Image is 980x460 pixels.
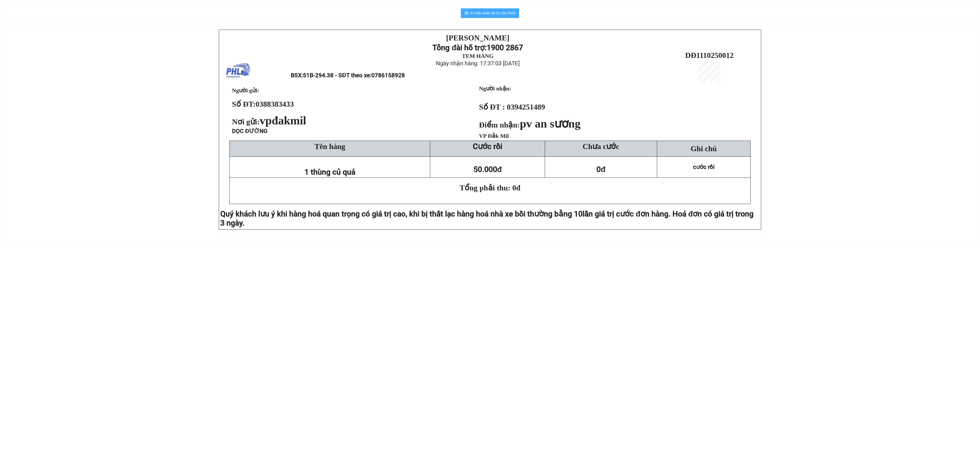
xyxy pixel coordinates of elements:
[291,72,405,79] span: BSX:
[487,43,523,52] strong: 1900 2867
[256,100,294,108] span: 0388383433
[473,165,502,174] span: 50.000đ
[685,51,734,60] span: DĐ1110250012
[473,142,502,151] strong: Cước rồi
[260,114,306,127] span: vpđakmil
[462,53,494,59] strong: TEM HÀNG
[465,11,468,16] span: printer
[583,142,619,151] span: Chưa cước
[507,103,545,111] span: 0394251489
[232,128,267,134] span: DỌC ĐƯỜNG
[232,87,259,94] span: Người gửi:
[304,167,355,177] span: 1 thùng củ quả
[226,59,250,83] img: logo
[371,72,405,79] span: 0786158928
[693,164,715,170] span: cước rồi
[461,8,519,18] button: printerIn mẫu biên lai tự cấu hình
[232,100,294,108] strong: Số ĐT:
[479,85,511,92] strong: Người nhận:
[479,103,505,111] strong: Số ĐT :
[303,72,405,79] span: 51B-294.38 - SĐT theo xe:
[460,183,520,192] span: Tổng phải thu: 0đ
[314,142,345,151] span: Tên hàng
[691,144,717,153] span: Ghi chú
[479,133,509,139] span: VP Đắk Mil
[520,117,581,130] span: pv an sương
[220,209,583,218] span: Quý khách lưu ý khi hàng hoá quan trọng có giá trị cao, khi bị thất lạc hàng hoá nhà xe bồi thườn...
[479,121,580,129] strong: Điểm nhận:
[232,117,308,126] span: Nơi gửi:
[470,10,515,16] span: In mẫu biên lai tự cấu hình
[436,60,520,67] span: Ngày nhận hàng: 17:37:03 [DATE]
[446,33,509,42] strong: [PERSON_NAME]
[432,43,487,52] strong: Tổng đài hỗ trợ:
[596,165,606,174] span: 0đ
[220,209,754,227] span: lần giá trị cước đơn hàng. Hoá đơn có giá trị trong 3 ngày.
